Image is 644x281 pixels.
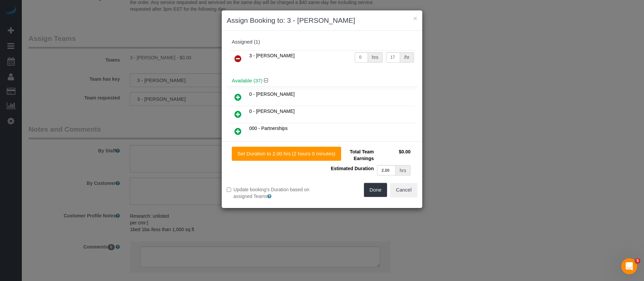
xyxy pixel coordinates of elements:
div: Assigned (1) [232,39,412,45]
span: 3 - [PERSON_NAME] [249,53,294,58]
button: Set Duration to 2.00 hrs (2 hours 0 minutes) [232,147,341,161]
button: Cancel [390,183,417,197]
td: $0.00 [375,147,412,163]
input: Update booking's Duration based on assigned Teams [227,188,231,192]
span: 0 - [PERSON_NAME] [249,91,294,97]
div: hrs [396,165,411,175]
h4: Available (37) [232,78,412,84]
div: /hr [400,52,414,63]
button: Done [364,183,387,197]
button: × [413,15,417,22]
span: 0 - [PERSON_NAME] [249,109,294,114]
div: hrs [368,52,383,63]
span: Estimated Duration [331,166,374,171]
label: Update booking's Duration based on assigned Teams [227,186,317,200]
iframe: Intercom live chat [621,258,637,274]
span: 000 - Partnerships [249,126,287,131]
td: Total Team Earnings [327,147,375,163]
span: 5 [635,258,640,264]
h3: Assign Booking to: 3 - [PERSON_NAME] [227,15,417,25]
